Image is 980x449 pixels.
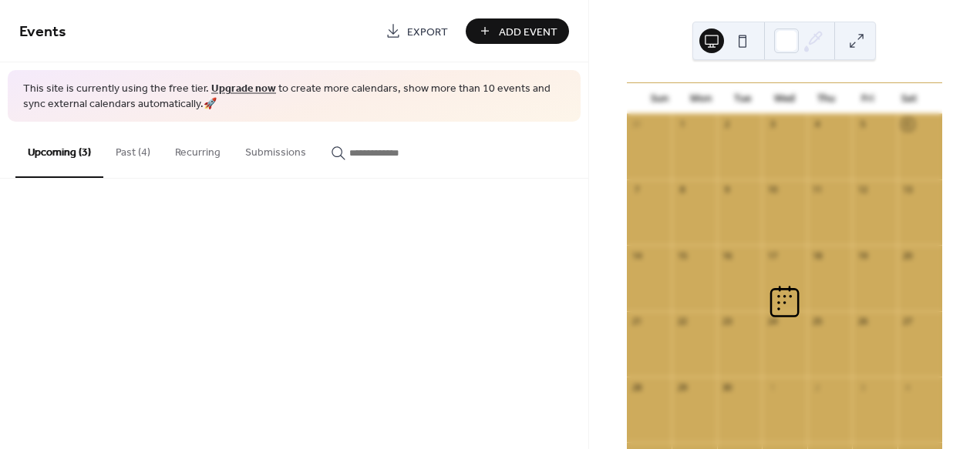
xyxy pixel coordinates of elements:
button: Recurring [163,122,233,176]
div: 30 [722,381,733,393]
div: Sun [639,83,681,114]
div: 31 [631,119,643,130]
div: 3 [857,381,868,393]
button: Upcoming (3) [15,122,103,178]
div: 10 [766,184,778,196]
div: 3 [766,119,778,130]
button: Submissions [233,122,318,176]
div: 8 [676,184,688,196]
div: 12 [857,184,868,196]
div: 7 [631,184,643,196]
div: 5 [857,119,868,130]
div: 4 [812,119,823,130]
a: Export [374,18,460,44]
div: 20 [902,250,914,261]
div: 27 [902,316,914,327]
div: 24 [766,316,778,327]
div: 23 [722,316,733,327]
div: Mon [681,83,722,114]
button: Past (4) [103,122,163,176]
div: Sat [888,83,930,114]
span: Export [407,24,448,40]
div: 14 [631,250,643,261]
div: 29 [676,381,688,393]
div: 6 [902,119,914,130]
div: 1 [676,119,688,130]
div: 4 [902,381,914,393]
div: 11 [812,184,823,196]
div: Wed [763,83,805,114]
span: Add Event [499,24,557,40]
div: 16 [722,250,733,261]
div: Tue [722,83,763,114]
div: 2 [722,119,733,130]
div: 2 [812,381,823,393]
div: 13 [902,184,914,196]
div: 9 [722,184,733,196]
div: Thu [805,83,847,114]
span: This site is currently using the free tier. to create more calendars, show more than 10 events an... [23,82,565,112]
a: Upgrade now [211,79,276,99]
button: Add Event [466,18,569,44]
div: 26 [857,316,868,327]
div: 19 [857,250,868,261]
div: 17 [766,250,778,261]
div: 21 [631,316,643,327]
span: Events [19,17,66,47]
div: 15 [676,250,688,261]
div: Fri [847,83,888,114]
div: 1 [766,381,778,393]
div: 18 [812,250,823,261]
div: 25 [812,316,823,327]
div: 28 [631,381,643,393]
div: 22 [676,316,688,327]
